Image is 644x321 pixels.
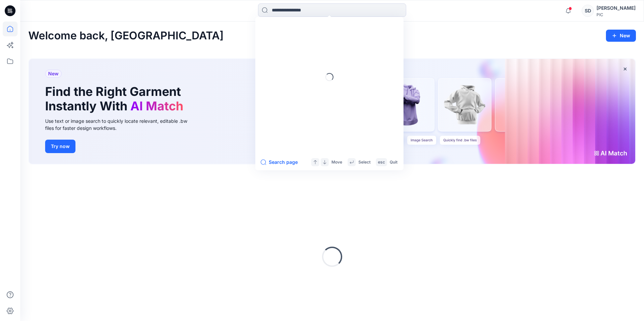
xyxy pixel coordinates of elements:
[48,70,59,78] span: New
[606,30,636,42] button: New
[28,30,224,42] h2: Welcome back, [GEOGRAPHIC_DATA]
[597,4,636,12] div: [PERSON_NAME]
[331,159,342,166] p: Move
[390,159,397,166] p: Quit
[130,99,183,113] span: AI Match
[261,158,298,166] button: Search page
[358,159,371,166] p: Select
[597,12,636,17] div: PIC
[378,159,385,166] p: esc
[582,5,594,17] div: SD
[45,84,187,113] h1: Find the Right Garment Instantly With
[45,117,197,132] div: Use text or image search to quickly locate relevant, editable .bw files for faster design workflows.
[45,140,75,153] button: Try now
